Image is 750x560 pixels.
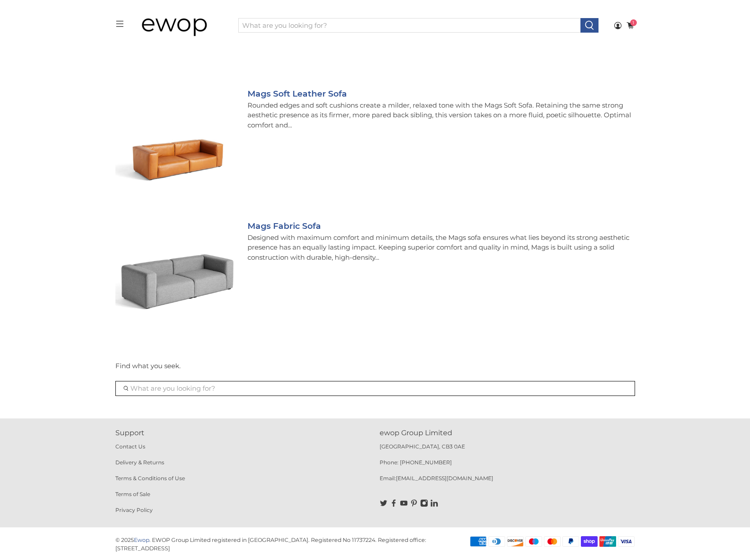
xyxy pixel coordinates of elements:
input: What are you looking for? [115,381,635,396]
p: [GEOGRAPHIC_DATA], CB3 0AE [380,443,635,459]
a: 1 [626,22,634,30]
a: Terms & Conditions of Use [115,475,185,482]
p: Support [115,428,371,438]
p: Find what you seek. [115,361,635,371]
p: Rounded edges and soft cushions create a milder, relaxed tone with the Mags Soft Sofa. Retaining ... [248,101,635,131]
span: 1 [630,19,637,26]
a: Terms of Sale [115,491,150,497]
p: Designed with maximum comfort and minimum details, the Mags sofa ensures what lies beyond its str... [248,233,635,263]
p: Phone: [PHONE_NUMBER] [380,459,635,474]
a: Mags Fabric Sofa [248,221,321,231]
img: HAY Office Mags Fabric Sofa Hallingdal [115,220,239,343]
a: Ewop [134,537,149,543]
p: © 2025 . [115,537,151,543]
a: Privacy Policy [115,507,153,513]
p: ewop Group Limited [380,428,635,438]
p: Email: [380,474,635,490]
a: Contact Us [115,443,145,450]
a: [EMAIL_ADDRESS][DOMAIN_NAME] [396,475,493,482]
a: Delivery & Returns [115,459,164,466]
a: Mags Soft Leather Sofa [248,89,347,99]
img: HAY Office Mags Soft Leather Sofa [115,88,239,211]
p: EWOP Group Limited registered in [GEOGRAPHIC_DATA]. Registered No 11737224. Registered office: [S... [115,537,426,552]
input: What are you looking for? [238,18,581,33]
